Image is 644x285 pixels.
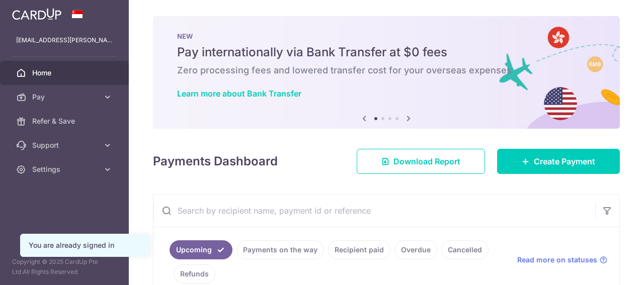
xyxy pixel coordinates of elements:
[534,155,595,167] span: Create Payment
[32,92,99,102] span: Pay
[328,240,390,259] a: Recipient paid
[12,8,61,20] img: CardUp
[236,240,324,259] a: Payments on the way
[170,240,232,259] a: Upcoming
[177,64,596,76] h6: Zero processing fees and lowered transfer cost for your overseas expenses
[580,255,634,280] iframe: Opens a widget where you can find more information
[32,116,99,126] span: Refer & Save
[177,44,596,60] h5: Pay internationally via Bank Transfer at $0 fees
[153,195,595,227] input: Search by recipient name, payment id or reference
[32,164,99,174] span: Settings
[32,140,99,150] span: Support
[153,152,278,170] h4: Payments Dashboard
[153,16,620,129] img: Bank transfer banner
[29,240,140,250] div: You are already signed in
[357,149,485,174] a: Download Report
[32,68,99,78] span: Home
[497,149,620,174] a: Create Payment
[16,35,113,45] p: [EMAIL_ADDRESS][PERSON_NAME][DOMAIN_NAME]
[177,32,596,40] p: NEW
[517,255,597,265] span: Read more on statuses
[177,88,301,99] a: Learn more about Bank Transfer
[517,255,607,265] a: Read more on statuses
[393,155,460,167] span: Download Report
[174,264,215,283] a: Refunds
[441,240,489,259] a: Cancelled
[394,240,437,259] a: Overdue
